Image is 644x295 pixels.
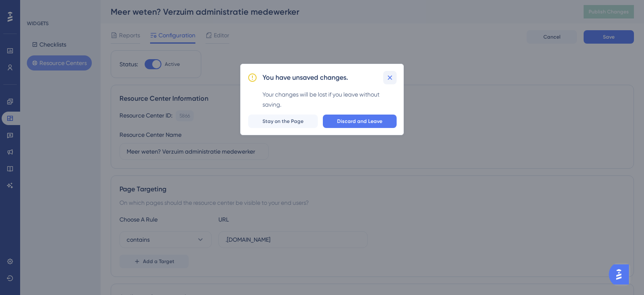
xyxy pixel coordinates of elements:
h2: You have unsaved changes. [262,73,348,83]
span: Discard and Leave [337,118,382,125]
div: Your changes will be lost if you leave without saving. [262,89,397,110]
span: Stay on the Page [262,118,304,125]
iframe: UserGuiding AI Assistant Launcher [609,262,634,287]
